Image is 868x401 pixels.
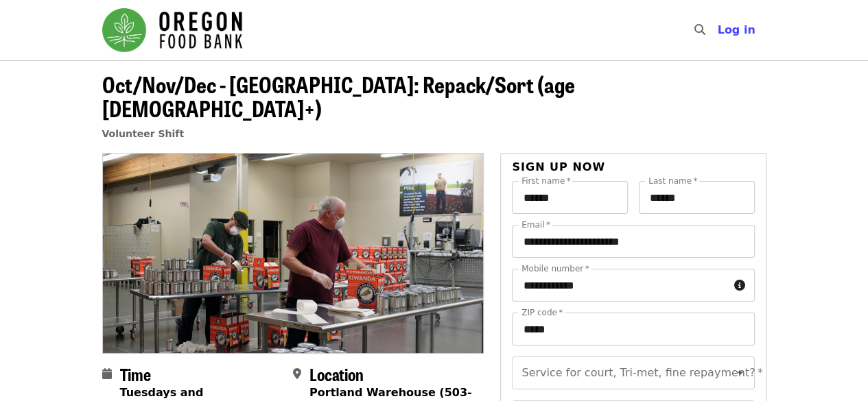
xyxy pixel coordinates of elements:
[521,308,563,317] label: ZIP code
[717,23,755,36] span: Log in
[734,279,745,292] i: circle-info icon
[694,23,705,36] i: search icon
[706,16,766,44] button: Log in
[102,128,185,139] a: Volunteer Shift
[521,177,571,185] label: First name
[309,362,364,386] span: Location
[713,14,724,47] input: Search
[102,8,242,52] img: Oregon Food Bank - Home
[521,221,550,229] label: Email
[639,181,755,214] input: Last name
[648,177,697,185] label: Last name
[102,68,575,124] span: Oct/Nov/Dec - [GEOGRAPHIC_DATA]: Repack/Sort (age [DEMOGRAPHIC_DATA]+)
[521,265,589,273] label: Mobile number
[102,367,112,380] i: calendar icon
[731,363,750,382] button: Open
[103,154,484,352] img: Oct/Nov/Dec - Portland: Repack/Sort (age 16+) organized by Oregon Food Bank
[512,181,628,214] input: First name
[293,367,301,380] i: map-marker-alt icon
[512,160,605,173] span: Sign up now
[120,362,151,386] span: Time
[512,269,728,302] input: Mobile number
[512,225,754,258] input: Email
[512,313,754,345] input: ZIP code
